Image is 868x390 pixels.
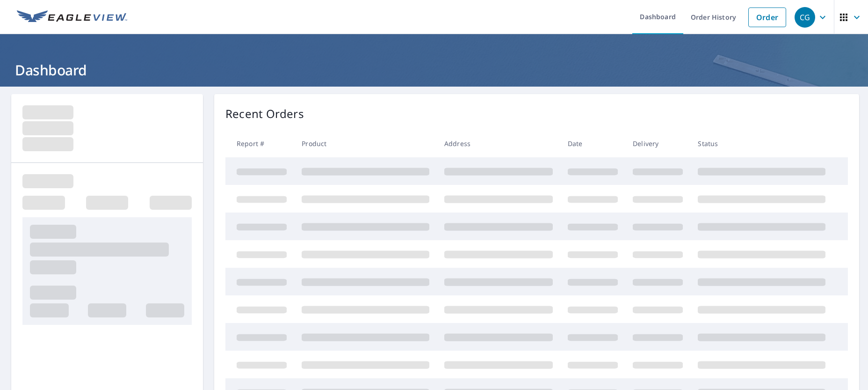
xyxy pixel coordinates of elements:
[625,130,690,157] th: Delivery
[225,105,304,122] p: Recent Orders
[748,7,786,27] a: Order
[560,130,625,157] th: Date
[795,7,815,28] div: CG
[17,10,127,24] img: EV Logo
[437,130,560,157] th: Address
[11,60,857,80] h1: Dashboard
[690,130,833,157] th: Status
[294,130,437,157] th: Product
[225,130,294,157] th: Report #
